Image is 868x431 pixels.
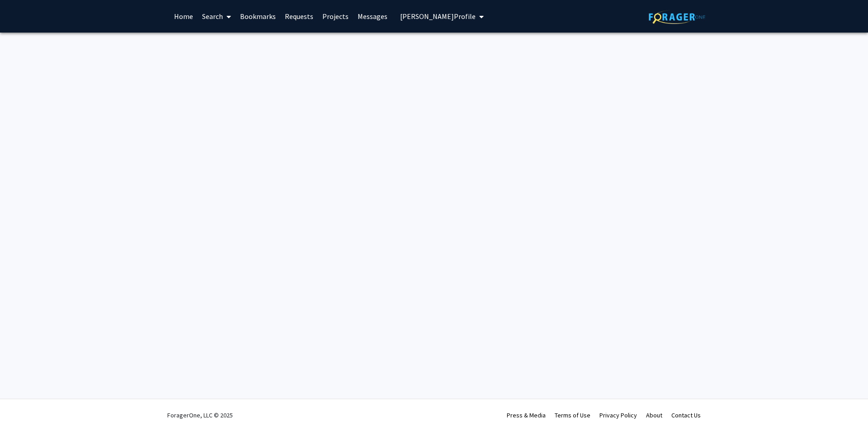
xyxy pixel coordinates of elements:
[198,0,236,32] a: Search
[167,399,233,431] div: ForagerOne, LLC © 2025
[507,411,546,419] a: Press & Media
[318,0,353,32] a: Projects
[170,0,198,32] a: Home
[236,0,280,32] a: Bookmarks
[555,411,590,419] a: Terms of Use
[646,411,662,419] a: About
[599,411,637,419] a: Privacy Policy
[353,0,392,32] a: Messages
[649,10,705,24] img: ForagerOne Logo
[280,0,318,32] a: Requests
[400,12,476,21] span: [PERSON_NAME] Profile
[671,411,701,419] a: Contact Us
[830,390,861,424] iframe: Chat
